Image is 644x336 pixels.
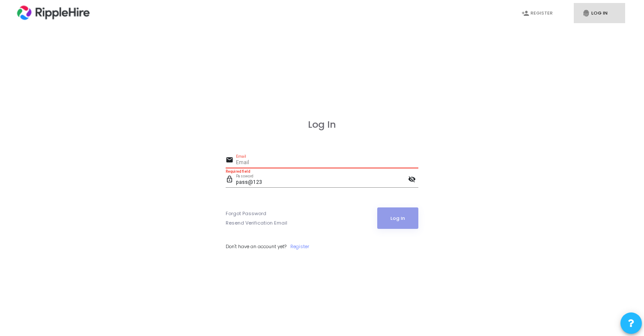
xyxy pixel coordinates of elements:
strong: Required field [226,169,250,174]
a: Register [290,243,309,250]
i: person_add [522,9,529,17]
a: person_addRegister [513,3,564,23]
input: Email [236,160,418,166]
a: fingerprintLog In [574,3,625,23]
img: logo [14,3,92,24]
mat-icon: lock_outline [226,175,236,185]
button: Log In [377,207,419,229]
a: Forgot Password [226,210,266,217]
a: Resend Verification Email [226,219,287,227]
h3: Log In [226,119,418,130]
input: Password [236,180,408,186]
mat-icon: email [226,156,236,166]
mat-icon: visibility_off [408,175,418,185]
span: Don't have an account yet? [226,243,286,250]
i: fingerprint [582,9,590,17]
